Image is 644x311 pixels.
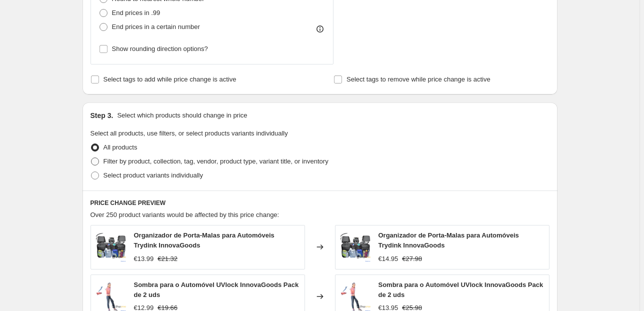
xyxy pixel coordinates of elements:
[90,211,279,218] span: Over 250 product variants would be affected by this price change:
[378,254,398,264] div: €14.95
[112,23,200,30] span: End prices in a certain number
[90,129,288,137] span: Select all products, use filters, or select products variants individually
[134,254,154,264] div: €13.99
[103,157,328,165] span: Filter by product, collection, tag, vendor, product type, variant title, or inventory
[112,45,208,52] span: Show rounding direction options?
[90,110,113,120] h2: Step 3.
[103,171,203,179] span: Select product variants individually
[340,232,370,262] img: organizador-de-porta-malas-para-automoveis-trydink-innovagoods-603_80x.webp
[378,281,543,298] span: Sombra para o Automóvel UVlock InnovaGoods Pack de 2 uds
[346,75,490,83] span: Select tags to remove while price change is active
[157,254,177,264] strike: €21.32
[90,199,549,207] h6: PRICE CHANGE PREVIEW
[378,231,519,249] span: Organizador de Porta-Malas para Automóveis Trydink InnovaGoods
[103,143,137,151] span: All products
[103,75,236,83] span: Select tags to add while price change is active
[134,231,274,249] span: Organizador de Porta-Malas para Automóveis Trydink InnovaGoods
[112,9,160,16] span: End prices in .99
[134,281,299,298] span: Sombra para o Automóvel UVlock InnovaGoods Pack de 2 uds
[96,232,126,262] img: organizador-de-porta-malas-para-automoveis-trydink-innovagoods-603_80x.webp
[402,254,422,264] strike: €27.98
[117,110,247,120] p: Select which products should change in price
